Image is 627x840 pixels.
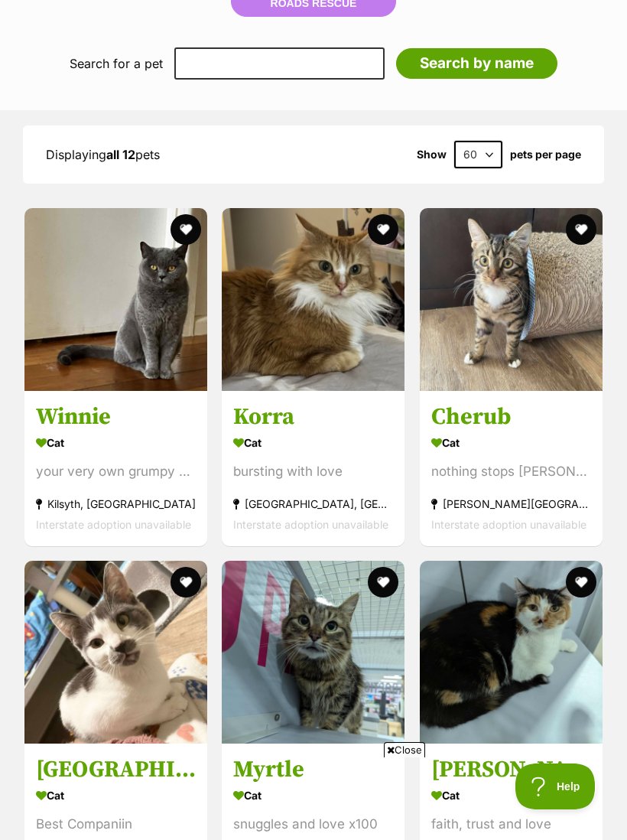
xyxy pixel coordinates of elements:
[222,208,404,391] img: Korra
[233,493,393,514] div: [GEOGRAPHIC_DATA], [GEOGRAPHIC_DATA]
[171,214,201,245] button: favourite
[233,518,388,531] span: Interstate adoption unavailable
[420,561,603,744] img: Jess
[24,208,207,391] img: Winnie
[233,461,393,482] div: bursting with love
[510,148,581,161] label: pets per page
[431,518,586,531] span: Interstate adoption unavailable
[36,754,196,783] h3: [GEOGRAPHIC_DATA]
[24,561,207,744] img: Paris
[396,48,557,79] input: Search by name
[36,518,191,531] span: Interstate adoption unavailable
[171,567,201,597] button: favourite
[431,493,591,514] div: [PERSON_NAME][GEOGRAPHIC_DATA], [GEOGRAPHIC_DATA]
[369,567,399,597] button: favourite
[566,567,596,597] button: favourite
[106,147,135,162] strong: all 12
[420,208,603,391] img: Cherub
[233,431,393,454] div: Cat
[36,493,196,514] div: Kilsyth, [GEOGRAPHIC_DATA]
[431,431,591,454] div: Cat
[24,391,207,546] a: Winnie Cat your very own grumpy cat Kilsyth, [GEOGRAPHIC_DATA] Interstate adoption unavailable fa...
[36,402,196,431] h3: Winnie
[233,754,393,783] h3: Myrtle
[35,763,592,832] iframe: Advertisement
[222,391,404,546] a: Korra Cat bursting with love [GEOGRAPHIC_DATA], [GEOGRAPHIC_DATA] Interstate adoption unavailable...
[431,754,591,783] h3: [PERSON_NAME]
[233,402,393,431] h3: Korra
[36,461,196,482] div: your very own grumpy cat
[515,763,596,809] iframe: Help Scout Beacon - Open
[70,57,163,70] label: Search for a pet
[417,148,447,161] span: Show
[431,461,591,482] div: nothing stops [PERSON_NAME]
[384,742,425,757] span: Close
[369,214,399,245] button: favourite
[420,391,603,546] a: Cherub Cat nothing stops [PERSON_NAME] [PERSON_NAME][GEOGRAPHIC_DATA], [GEOGRAPHIC_DATA] Intersta...
[36,431,196,454] div: Cat
[46,147,160,162] span: Displaying pets
[431,402,591,431] h3: Cherub
[566,214,596,245] button: favourite
[222,561,404,744] img: Myrtle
